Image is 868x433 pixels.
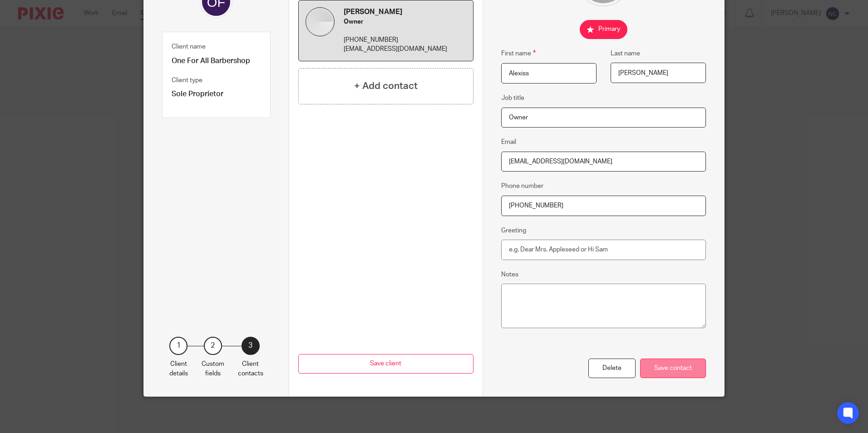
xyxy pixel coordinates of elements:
label: Client type [172,76,202,85]
p: Client contacts [238,359,263,378]
p: One For All Barbershop [172,56,261,66]
p: Client details [169,359,188,378]
p: [PHONE_NUMBER] [344,35,466,44]
p: [EMAIL_ADDRESS][DOMAIN_NAME] [344,44,466,54]
label: Job title [501,93,524,103]
label: Notes [501,270,518,279]
label: First name [501,48,536,59]
div: Delete [588,359,636,378]
label: Email [501,138,516,147]
div: 1 [169,337,187,355]
img: default.jpg [306,7,335,36]
p: Custom fields [202,359,224,378]
div: Save contact [640,359,706,378]
label: Greeting [501,226,526,235]
label: Phone number [501,182,543,191]
label: Client name [172,42,206,51]
button: Save client [298,354,473,374]
h4: [PERSON_NAME] [344,7,466,17]
div: 2 [204,337,222,355]
div: 3 [242,337,260,355]
h4: + Add contact [354,79,418,93]
label: Last name [611,49,640,58]
h5: Owner [344,17,466,26]
input: e.g. Dear Mrs. Appleseed or Hi Sam [501,240,706,260]
p: Sole Proprietor [172,89,261,99]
